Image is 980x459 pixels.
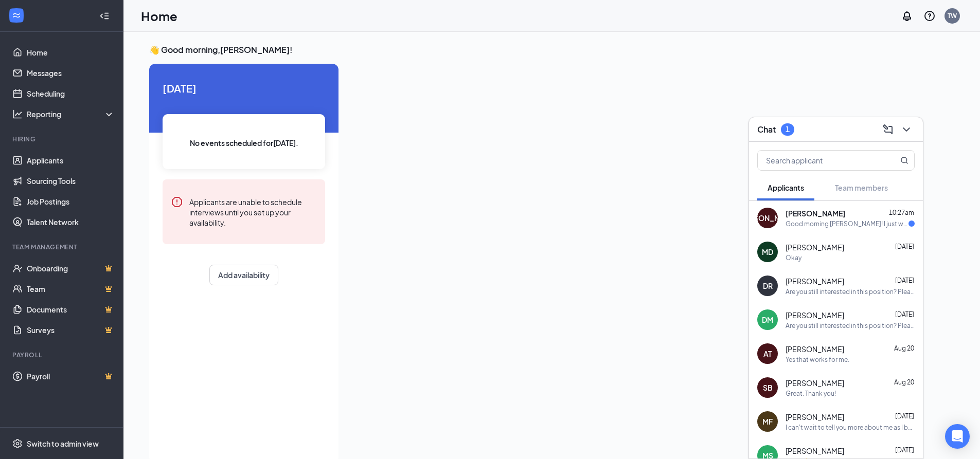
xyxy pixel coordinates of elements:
[27,279,115,299] a: TeamCrown
[786,446,844,456] span: [PERSON_NAME]
[27,191,115,212] a: Job Postings
[786,423,915,432] div: I can't wait to tell you more about me as I become an expert in sales and I drive leads straight ...
[27,438,99,449] div: Switch to admin view
[12,438,23,449] svg: Settings
[209,265,278,285] button: Add availability
[786,219,908,228] div: Good morning [PERSON_NAME]! I just wanted to thank you again for meeting with me [DATE] afternoon...
[786,355,849,364] div: Yes that works for me.
[901,10,913,22] svg: Notifications
[900,123,913,136] svg: ChevronDown
[171,196,183,208] svg: Error
[27,83,115,104] a: Scheduling
[99,11,110,21] svg: Collapse
[27,171,115,191] a: Sourcing Tools
[27,63,115,83] a: Messages
[948,11,957,20] div: TW
[27,212,115,232] a: Talent Network
[895,446,914,454] span: [DATE]
[758,151,880,170] input: Search applicant
[762,416,773,427] div: MF
[786,321,915,330] div: Are you still interested in this position? Please call me @ [PHONE_NUMBER]. I tried calling but y...
[190,137,298,149] span: No events scheduled for [DATE] .
[895,310,914,318] span: [DATE]
[768,183,804,192] span: Applicants
[786,208,845,218] span: [PERSON_NAME]
[27,150,115,171] a: Applicants
[894,344,914,352] span: Aug 20
[27,258,115,279] a: OnboardingCrown
[11,10,22,21] svg: WorkstreamLogo
[786,412,844,422] span: [PERSON_NAME]
[786,253,801,262] div: Okay
[12,135,113,143] div: Hiring
[27,366,115,387] a: PayrollCrown
[189,196,317,228] div: Applicants are unable to schedule interviews until you set up your availability.
[27,42,115,63] a: Home
[27,109,115,119] div: Reporting
[835,183,888,192] span: Team members
[786,310,844,320] span: [PERSON_NAME]
[149,44,923,56] h3: 👋 Good morning, [PERSON_NAME] !
[945,424,970,449] div: Open Intercom Messenger
[895,412,914,420] span: [DATE]
[895,277,914,284] span: [DATE]
[738,213,797,223] div: [PERSON_NAME]
[12,351,113,359] div: Payroll
[786,344,844,354] span: [PERSON_NAME]
[786,378,844,388] span: [PERSON_NAME]
[786,389,836,398] div: Great. Thank you!
[895,243,914,250] span: [DATE]
[763,281,773,291] div: DR
[763,382,773,393] div: SB
[12,243,113,251] div: Team Management
[762,247,773,257] div: MD
[900,156,908,164] svg: MagnifyingGlass
[163,80,325,96] span: [DATE]
[141,7,177,25] h1: Home
[786,287,915,296] div: Are you still interested in this position? Please call me @ [PHONE_NUMBER]. I have left you a cou...
[882,123,894,136] svg: ComposeMessage
[923,10,936,22] svg: QuestionInfo
[786,242,844,252] span: [PERSON_NAME]
[786,125,790,134] div: 1
[889,209,914,216] span: 10:27am
[880,121,896,138] button: ComposeMessage
[757,124,776,135] h3: Chat
[763,348,772,359] div: AT
[27,320,115,340] a: SurveysCrown
[894,378,914,386] span: Aug 20
[898,121,915,138] button: ChevronDown
[762,315,773,325] div: DM
[12,109,23,119] svg: Analysis
[786,276,844,286] span: [PERSON_NAME]
[27,299,115,320] a: DocumentsCrown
